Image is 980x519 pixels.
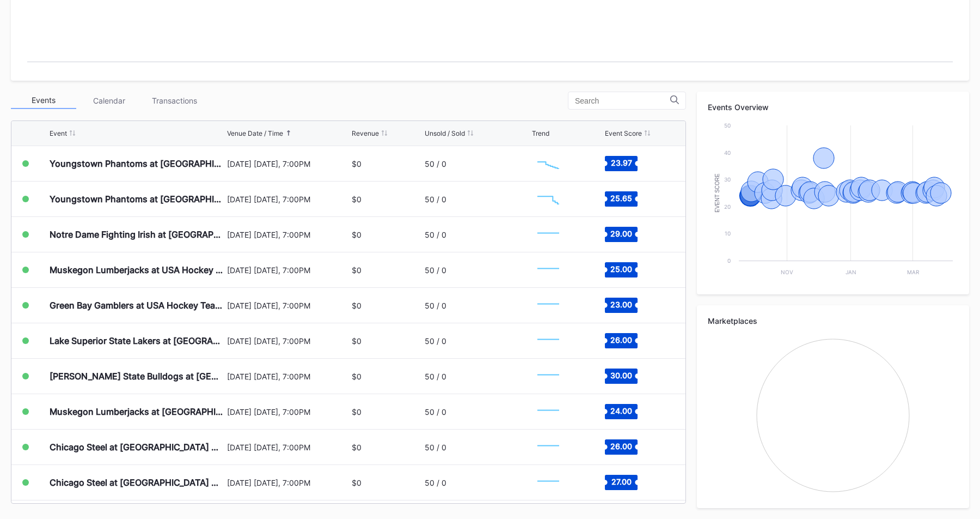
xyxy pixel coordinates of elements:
[352,443,362,452] div: $0
[227,336,350,346] div: [DATE] [DATE], 7:00PM
[425,265,446,275] div: 50 / 0
[907,269,920,275] text: Mar
[532,129,549,137] div: Trend
[781,269,793,275] text: Nov
[425,407,446,417] div: 50 / 0
[610,300,632,309] text: 23.00
[227,372,350,381] div: [DATE] [DATE], 7:00PM
[724,176,731,183] text: 30
[532,292,565,319] svg: Chart title
[352,301,362,310] div: $0
[352,407,362,417] div: $0
[425,372,446,381] div: 50 / 0
[142,92,207,109] div: Transactions
[532,185,565,213] svg: Chart title
[610,335,632,345] text: 26.00
[352,336,362,346] div: $0
[352,195,362,204] div: $0
[227,478,350,487] div: [DATE] [DATE], 7:00PM
[610,371,632,380] text: 30.00
[610,194,632,203] text: 25.65
[50,442,224,452] div: Chicago Steel at [GEOGRAPHIC_DATA] Hockey NTDP U-18
[227,230,350,239] div: [DATE] [DATE], 7:00PM
[610,442,632,451] text: 26.00
[727,257,731,264] text: 0
[50,300,224,311] div: Green Bay Gamblers at USA Hockey Team U-17
[11,92,76,109] div: Events
[425,230,446,239] div: 50 / 0
[611,477,631,486] text: 27.00
[575,96,670,105] input: Search
[605,129,642,137] div: Event Score
[610,406,632,415] text: 24.00
[352,265,362,275] div: $0
[532,363,565,390] svg: Chart title
[708,102,958,112] div: Events Overview
[425,443,446,452] div: 50 / 0
[532,221,565,248] svg: Chart title
[708,334,958,497] svg: Chart title
[227,301,350,310] div: [DATE] [DATE], 7:00PM
[714,173,720,213] text: Event Score
[425,336,446,346] div: 50 / 0
[532,150,565,177] svg: Chart title
[532,398,565,425] svg: Chart title
[725,230,731,237] text: 10
[425,301,446,310] div: 50 / 0
[425,195,446,204] div: 50 / 0
[708,316,958,325] div: Marketplaces
[724,203,731,210] text: 20
[76,92,142,109] div: Calendar
[610,264,632,274] text: 25.00
[227,159,350,168] div: [DATE] [DATE], 7:00PM
[425,159,446,168] div: 50 / 0
[227,443,350,452] div: [DATE] [DATE], 7:00PM
[352,478,362,487] div: $0
[50,477,224,488] div: Chicago Steel at [GEOGRAPHIC_DATA] Hockey NTDP U-18
[50,158,224,169] div: Youngstown Phantoms at [GEOGRAPHIC_DATA] Hockey NTDP U-18
[227,265,350,275] div: [DATE] [DATE], 7:00PM
[50,335,224,346] div: Lake Superior State Lakers at [GEOGRAPHIC_DATA] Hockey NTDP U-18
[532,256,565,283] svg: Chart title
[227,129,283,137] div: Venue Date / Time
[352,230,362,239] div: $0
[425,129,465,137] div: Unsold / Sold
[227,195,350,204] div: [DATE] [DATE], 7:00PM
[724,122,731,129] text: 50
[352,129,379,137] div: Revenue
[50,264,224,275] div: Muskegon Lumberjacks at USA Hockey Team U-17
[610,158,632,167] text: 23.97
[50,406,224,417] div: Muskegon Lumberjacks at [GEOGRAPHIC_DATA] Hockey NTDP U-18
[425,478,446,487] div: 50 / 0
[708,120,958,283] svg: Chart title
[532,433,565,461] svg: Chart title
[352,159,362,168] div: $0
[610,229,632,238] text: 29.00
[532,469,565,496] svg: Chart title
[532,327,565,354] svg: Chart title
[724,149,731,156] text: 40
[50,371,224,382] div: [PERSON_NAME] State Bulldogs at [GEOGRAPHIC_DATA] Hockey NTDP U-18
[50,194,224,204] div: Youngstown Phantoms at [GEOGRAPHIC_DATA] Hockey NTDP U-18
[50,229,224,240] div: Notre Dame Fighting Irish at [GEOGRAPHIC_DATA] Hockey NTDP U-18
[352,372,362,381] div: $0
[50,129,67,137] div: Event
[227,407,350,417] div: [DATE] [DATE], 7:00PM
[846,269,856,275] text: Jan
